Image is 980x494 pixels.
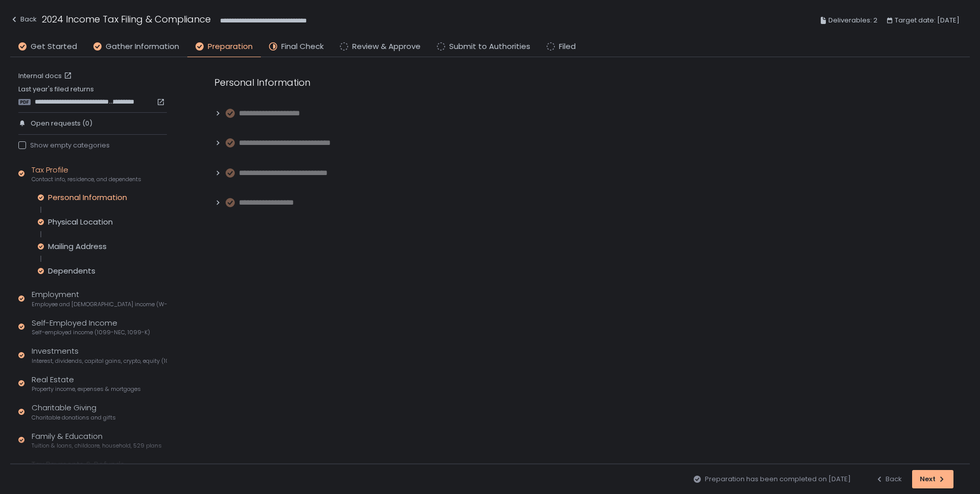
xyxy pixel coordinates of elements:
[32,329,150,336] span: Self-employed income (1099-NEC, 1099-K)
[48,241,107,252] div: Mailing Address
[920,475,946,484] div: Next
[875,475,902,484] div: Back
[32,374,141,393] div: Real Estate
[48,192,127,203] div: Personal Information
[48,266,95,276] div: Dependents
[18,85,167,106] div: Last year's filed returns
[828,14,877,27] span: Deliverables: 2
[32,164,141,184] div: Tax Profile
[559,41,576,53] span: Filed
[10,12,37,29] button: Back
[32,345,167,365] div: Investments
[10,13,37,26] div: Back
[32,357,167,365] span: Interest, dividends, capital gains, crypto, equity (1099s, K-1s)
[48,217,113,227] div: Physical Location
[32,431,162,450] div: Family & Education
[208,41,253,53] span: Preparation
[32,385,141,393] span: Property income, expenses & mortgages
[449,41,530,53] span: Submit to Authorities
[281,41,324,53] span: Final Check
[31,119,92,128] span: Open requests (0)
[214,76,704,89] div: Personal Information
[32,442,162,450] span: Tuition & loans, childcare, household, 529 plans
[32,414,116,422] span: Charitable donations and gifts
[32,459,137,478] div: Tax Payments & Refunds
[32,402,116,422] div: Charitable Giving
[18,71,74,81] a: Internal docs
[106,41,179,53] span: Gather Information
[895,14,960,27] span: Target date: [DATE]
[32,317,150,337] div: Self-Employed Income
[32,301,167,308] span: Employee and [DEMOGRAPHIC_DATA] income (W-2s)
[42,12,211,26] h1: 2024 Income Tax Filing & Compliance
[352,41,421,53] span: Review & Approve
[32,289,167,308] div: Employment
[31,41,77,53] span: Get Started
[912,470,953,488] button: Next
[705,475,851,484] span: Preparation has been completed on [DATE]
[32,176,141,183] span: Contact info, residence, and dependents
[875,470,902,488] button: Back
